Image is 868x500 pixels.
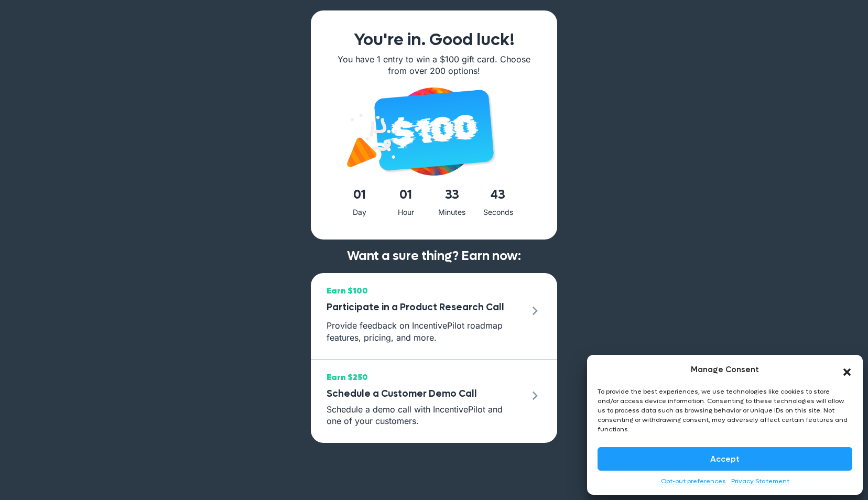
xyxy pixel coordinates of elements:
a: Earn $250 Schedule a Customer Demo Call Schedule a demo call with IncentivePilot and one of your ... [311,359,557,443]
h3: Schedule a Customer Demo Call [327,385,518,404]
a: Opt-out preferences [661,476,726,487]
a: Earn $100 Participate in a Product Research Call Provide feedback on IncentivePilot roadmap featu... [311,273,557,359]
p: You have 1 entry to win a $100 gift card. Choose from over 200 options! [332,53,536,77]
a: Privacy Statement [731,476,789,487]
div: To provide the best experiences, we use technologies like cookies to store and/or access device i... [598,387,851,434]
img: iPhone 16 - 73 [363,88,505,176]
span: 33 [431,184,473,206]
div: Day [339,206,381,219]
h1: You're in. Good luck! [332,31,536,48]
h3: Participate in a Product Research Call [327,298,524,317]
div: Close dialog [842,364,852,375]
div: Minutes [431,206,473,219]
p: Provide feedback on IncentivePilot roadmap features, pricing, and more. [327,320,524,343]
span: 01 [385,184,427,206]
h2: Want a sure thing? Earn now: [321,250,547,263]
p: Schedule a demo call with IncentivePilot and one of your customers. [327,404,518,427]
div: Seconds [477,206,519,219]
span: 01 [339,184,381,206]
img: giphy (1) [332,102,410,181]
span: Earn $100 [327,284,524,298]
button: Accept [598,447,852,471]
span: Earn $250 [327,370,518,385]
div: Hour [385,206,427,219]
div: Manage Consent [691,363,759,376]
span: 43 [477,184,519,206]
